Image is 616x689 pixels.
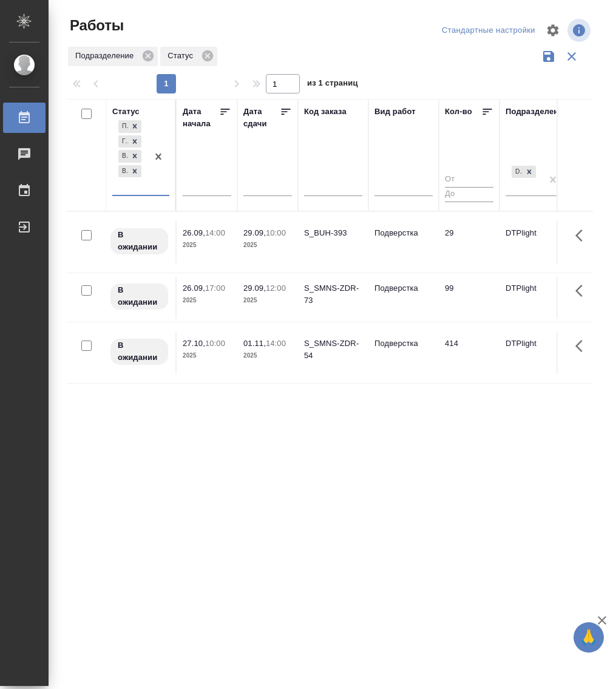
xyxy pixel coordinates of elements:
span: Работы [67,16,124,35]
div: Кол-во [445,106,472,118]
div: Статус [112,106,140,118]
div: Подбор, Готов к работе, В ожидании, В работе [117,149,143,164]
p: 2025 [183,350,231,362]
button: 🙏 [574,622,604,653]
p: Подразделение [75,50,138,62]
div: Дата сдачи [243,106,280,130]
div: Подбор, Готов к работе, В ожидании, В работе [117,119,143,134]
button: Здесь прячутся важные кнопки [568,276,597,305]
span: 🙏 [578,625,599,650]
div: S_BUH-393 [304,227,362,239]
div: Вид работ [374,106,416,118]
p: 27.10, [183,339,205,348]
div: Дата начала [183,106,219,130]
p: 14:00 [205,228,225,237]
button: Здесь прячутся важные кнопки [568,221,597,250]
td: DTPlight [499,276,570,319]
div: Подразделение [68,47,158,66]
div: S_SMNS-ZDR-73 [304,282,362,307]
button: Сохранить фильтры [537,45,560,68]
button: Здесь прячутся важные кнопки [568,331,597,361]
td: 99 [439,276,499,319]
p: 26.09, [183,228,205,237]
div: В работе [118,165,128,178]
td: 29 [439,221,499,263]
p: 2025 [183,239,231,251]
span: из 1 страниц [307,76,358,93]
td: DTPlight [499,221,570,263]
p: 10:00 [266,228,286,237]
div: Готов к работе [118,135,128,148]
p: Подверстка [374,282,433,294]
div: Исполнитель назначен, приступать к работе пока рано [109,227,169,256]
div: В ожидании [118,150,128,163]
p: Подверстка [374,338,433,350]
div: Исполнитель назначен, приступать к работе пока рано [109,338,169,366]
input: До [445,187,493,202]
input: От [445,172,493,188]
p: 26.09, [183,283,205,293]
p: В ожидании [118,229,161,253]
p: 2025 [183,294,231,307]
td: 414 [439,331,499,374]
div: Код заказа [304,106,347,118]
p: Статус [168,50,197,62]
p: 29.09, [243,283,266,293]
div: Подбор, Готов к работе, В ожидании, В работе [117,134,143,149]
div: Подбор [118,120,128,133]
p: 17:00 [205,283,225,293]
div: S_SMNS-ZDR-54 [304,338,362,362]
p: 12:00 [266,283,286,293]
div: DTPlight [512,166,523,178]
p: 2025 [243,294,292,307]
span: Настроить таблицу [538,16,567,45]
div: Исполнитель назначен, приступать к работе пока рано [109,282,169,311]
p: 2025 [243,350,292,362]
p: Подверстка [374,227,433,239]
p: 10:00 [205,339,225,348]
p: 01.11, [243,339,266,348]
td: DTPlight [499,331,570,374]
p: В ожидании [118,284,161,308]
span: Посмотреть информацию [567,19,593,42]
button: Сбросить фильтры [560,45,583,68]
p: 14:00 [266,339,286,348]
div: DTPlight [510,165,537,180]
div: split button [439,21,538,40]
div: Подразделение [506,106,568,118]
p: 2025 [243,239,292,251]
div: Статус [160,47,217,66]
p: В ожидании [118,339,161,364]
p: 29.09, [243,228,266,237]
div: Подбор, Готов к работе, В ожидании, В работе [117,164,143,179]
